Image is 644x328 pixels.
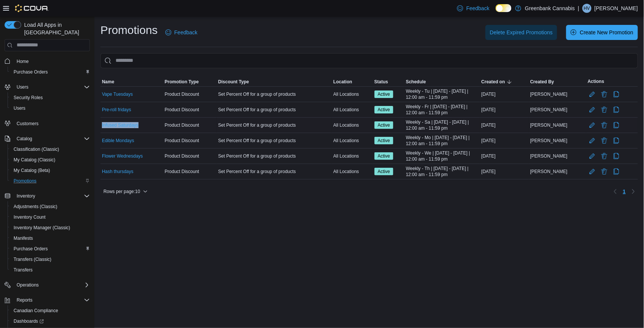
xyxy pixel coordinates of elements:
[612,152,621,161] button: Clone Promotion
[165,79,199,85] span: Promotion Type
[14,296,90,305] span: Reports
[595,4,638,13] p: [PERSON_NAME]
[530,91,568,97] span: [PERSON_NAME]
[2,280,93,290] button: Operations
[102,79,114,85] span: Name
[11,265,90,274] span: Transfers
[333,122,359,128] span: All Locations
[11,67,51,77] a: Purchase Orders
[454,1,492,16] a: Feedback
[17,297,32,303] span: Reports
[8,305,93,316] button: Canadian Compliance
[578,4,579,13] p: |
[174,29,197,36] span: Feedback
[530,138,568,144] span: [PERSON_NAME]
[102,169,133,175] a: Hash thursdays
[14,95,43,101] span: Security Roles
[14,146,59,152] span: Classification (Classic)
[378,122,390,129] span: Active
[332,77,373,86] button: Location
[14,192,90,201] span: Inventory
[8,233,93,244] button: Manifests
[14,204,57,210] span: Adjustments (Classic)
[11,93,90,102] span: Security Roles
[11,202,90,211] span: Adjustments (Classic)
[374,168,394,175] span: Active
[612,136,621,145] button: Clone Promotion
[481,79,505,85] span: Created on
[14,280,42,290] button: Operations
[17,84,28,90] span: Users
[612,121,621,130] button: Clone Promotion
[374,90,394,98] span: Active
[11,244,51,253] a: Purchase Orders
[217,105,332,114] div: Set Percent Off for a group of products
[14,318,44,324] span: Dashboards
[17,282,39,288] span: Operations
[374,79,388,85] span: Status
[600,152,609,161] button: Delete Promotion
[11,155,59,164] a: My Catalog (Classic)
[2,133,93,144] button: Catalog
[14,57,32,66] a: Home
[11,67,90,77] span: Purchase Orders
[600,121,609,130] button: Delete Promotion
[14,105,25,111] span: Users
[8,265,93,275] button: Transfers
[17,121,39,127] span: Customers
[580,29,633,36] span: Create New Promotion
[611,185,638,198] nav: Pagination for table:
[2,56,93,67] button: Home
[480,152,528,161] div: [DATE]
[406,88,478,100] span: Weekly - Tu | [DATE] - [DATE] | 12:00 am - 11:59 pm
[14,69,48,75] span: Purchase Orders
[8,201,93,212] button: Adjustments (Classic)
[11,176,40,185] a: Promotions
[11,104,90,113] span: Users
[165,107,199,113] span: Product Discount
[14,57,90,66] span: Home
[588,136,597,145] button: Edit Promotion
[163,77,217,86] button: Promotion Type
[374,106,394,113] span: Active
[100,23,158,38] h1: Promotions
[11,244,90,253] span: Purchase Orders
[8,165,93,176] button: My Catalog (Beta)
[406,166,478,178] span: Weekly - Th | [DATE] - [DATE] | 12:00 am - 11:59 pm
[11,255,90,264] span: Transfers (Classic)
[333,107,359,113] span: All Locations
[14,119,42,128] a: Customers
[8,316,93,326] a: Dashboards
[530,153,568,159] span: [PERSON_NAME]
[102,91,133,97] a: Vape Tuesdays
[102,122,139,128] a: Infused Saturdays
[525,4,575,13] p: Greenbank Cannabis
[11,213,49,222] a: Inventory Count
[102,138,134,144] a: Edible Mondays
[14,134,90,143] span: Catalog
[14,308,58,314] span: Canadian Compliance
[102,107,131,113] a: Pre-roll fridays
[165,91,199,97] span: Product Discount
[374,121,394,129] span: Active
[2,82,93,92] button: Users
[165,138,199,144] span: Product Discount
[480,90,528,99] div: [DATE]
[217,136,332,145] div: Set Percent Off for a group of products
[612,167,621,176] button: Clone Promotion
[8,254,93,265] button: Transfers (Classic)
[406,79,426,85] span: Schedule
[2,295,93,305] button: Reports
[8,155,93,165] button: My Catalog (Classic)
[11,223,90,232] span: Inventory Manager (Classic)
[14,178,37,184] span: Promotions
[11,234,90,243] span: Manifests
[588,167,597,176] button: Edit Promotion
[14,225,70,231] span: Inventory Manager (Classic)
[600,105,609,114] button: Delete Promotion
[8,222,93,233] button: Inventory Manager (Classic)
[333,169,359,175] span: All Locations
[11,255,54,264] a: Transfers (Classic)
[333,138,359,144] span: All Locations
[102,153,143,159] a: Flower Wednesdays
